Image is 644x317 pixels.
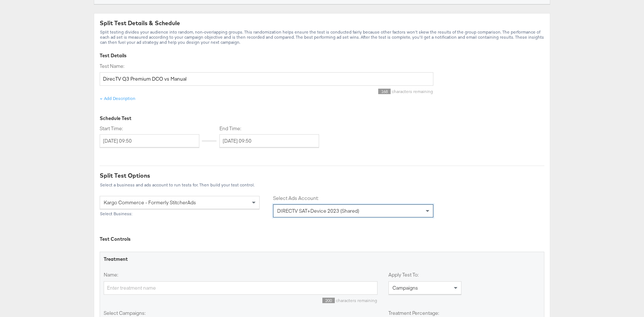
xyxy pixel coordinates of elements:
label: End Time: [205,125,322,132]
div: Add Description [104,96,135,101]
span: Campaigns [392,285,418,291]
div: Select a business and ads account to run tests for. Then build your test control. [100,182,544,188]
div: characters remaining [104,298,377,303]
span: Kargo Commerce - Formerly StitcherAds [104,199,196,206]
label: Test Name: [100,63,433,70]
div: characters remaining [100,89,433,94]
label: Select campaigns: [104,310,377,317]
div: Schedule Test [100,115,433,122]
div: Test Controls [100,236,544,243]
label: Treatment Percentage: [388,310,461,317]
div: Treatment [104,256,540,263]
label: Select Ads Account: [273,195,433,202]
div: Split Test Options [100,171,544,180]
span: 168 [378,89,391,94]
label: Apply Test To: [388,271,461,278]
div: Select Business: [100,211,260,216]
input: Enter treatment name [104,281,377,295]
span: 200 [322,298,335,303]
label: Name: [104,271,377,278]
div: Split Test Details & Schedule [100,19,544,27]
label: Start Time: [100,125,199,132]
span: DIRECTV SAT+Device 2023 (Shared) [277,208,359,214]
div: Split testing divides your audience into random, non-overlapping groups. This randomization helps... [100,30,544,45]
input: Enter test name [100,72,433,86]
div: Add Description [100,96,135,101]
div: Test Details [100,52,544,59]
